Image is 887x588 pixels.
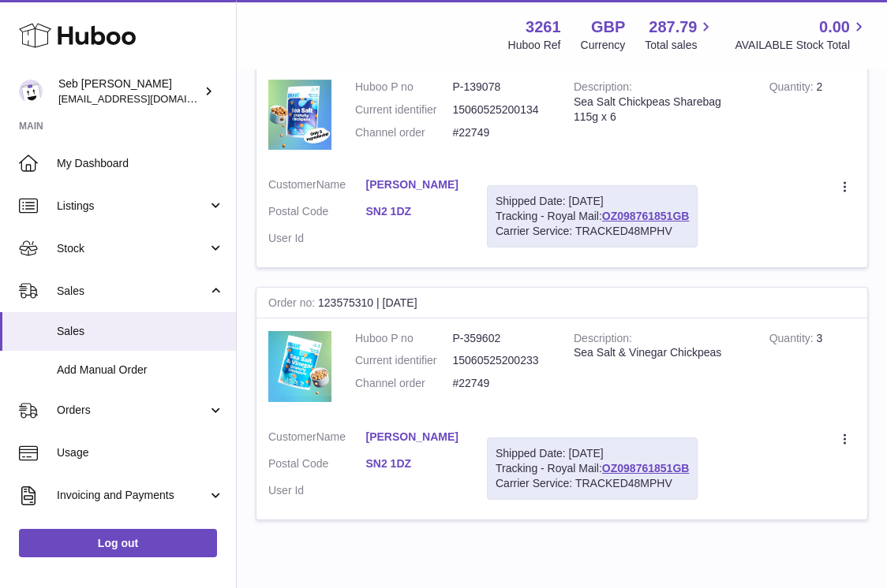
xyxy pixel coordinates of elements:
[496,446,689,461] div: Shipped Date: [DATE]
[758,319,867,418] td: 3
[574,345,746,360] div: Sea Salt & Vinegar Chickpeas
[57,284,208,299] span: Sales
[735,17,868,53] a: 0.00 AVAILABLE Stock Total
[268,331,331,403] img: 32611658329081.jpg
[366,204,464,219] a: SN2 1DZ
[57,488,208,503] span: Invoicing and Payments
[758,68,867,166] td: 2
[57,241,208,256] span: Stock
[574,80,632,97] strong: Description
[574,95,746,125] div: Sea Salt Chickpeas Sharebag 115g x 6
[355,80,453,95] dt: Huboo P no
[591,17,625,38] strong: GBP
[526,17,561,38] strong: 3261
[453,353,551,368] dd: 15060525200233
[453,376,551,391] dd: #22749
[453,80,551,95] dd: P-139078
[19,80,43,103] img: ecom@bravefoods.co.uk
[602,210,690,222] a: OZ098761851GB
[268,204,366,223] dt: Postal Code
[256,288,867,319] div: 123575310 | [DATE]
[268,483,366,498] dt: User Id
[581,38,626,53] div: Currency
[487,185,698,247] div: Tracking - Royal Mail:
[366,430,464,445] a: [PERSON_NAME]
[355,331,453,346] dt: Huboo P no
[487,437,698,500] div: Tracking - Royal Mail:
[735,38,868,53] span: AVAILABLE Stock Total
[268,178,316,191] span: Customer
[268,456,366,475] dt: Postal Code
[496,224,689,239] div: Carrier Service: TRACKED48MPHV
[819,17,850,38] span: 0.00
[58,92,232,105] span: [EMAIL_ADDRESS][DOMAIN_NAME]
[268,231,366,246] dt: User Id
[268,80,331,150] img: 32611658329202.jpg
[645,38,715,53] span: Total sales
[496,194,689,209] div: Shipped Date: [DATE]
[19,529,217,557] a: Log out
[602,462,690,474] a: OZ098761851GB
[574,332,632,348] strong: Description
[769,80,817,97] strong: Quantity
[58,76,200,106] div: Seb [PERSON_NAME]
[496,476,689,491] div: Carrier Service: TRACKED48MPHV
[453,331,551,346] dd: P-359602
[508,38,561,53] div: Huboo Ref
[645,17,715,53] a: 287.79 Total sales
[366,456,464,471] a: SN2 1DZ
[355,125,453,140] dt: Channel order
[57,156,224,171] span: My Dashboard
[355,353,453,368] dt: Current identifier
[355,376,453,391] dt: Channel order
[57,363,224,378] span: Add Manual Order
[453,102,551,117] dd: 15060525200134
[57,445,224,460] span: Usage
[769,332,817,348] strong: Quantity
[57,199,208,214] span: Listings
[57,324,224,339] span: Sales
[649,17,697,38] span: 287.79
[453,125,551,140] dd: #22749
[57,403,208,418] span: Orders
[268,430,316,443] span: Customer
[355,102,453,117] dt: Current identifier
[366,177,464,192] a: [PERSON_NAME]
[268,177,366,196] dt: Name
[268,296,318,313] strong: Order no
[268,430,366,448] dt: Name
